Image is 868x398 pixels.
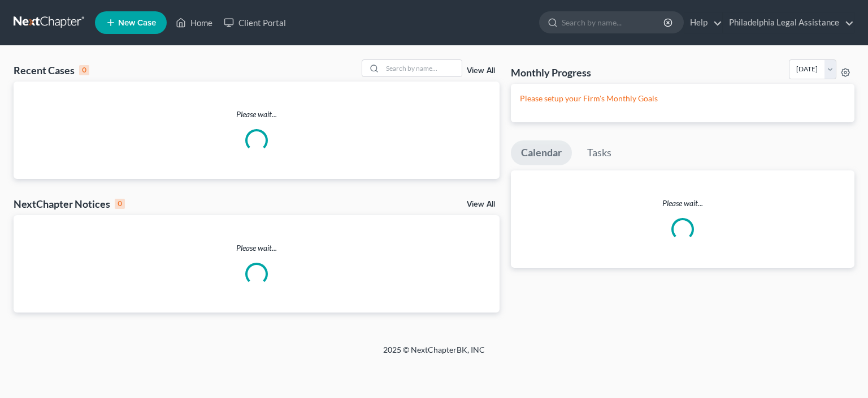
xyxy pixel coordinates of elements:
[511,198,854,209] p: Please wait...
[79,65,89,75] div: 0
[467,67,495,75] a: View All
[118,19,156,27] span: New Case
[14,197,125,211] div: NextChapter Notices
[577,140,622,165] a: Tasks
[218,12,292,33] a: Client Portal
[684,12,722,33] a: Help
[511,140,572,165] a: Calendar
[383,60,462,76] input: Search by name...
[723,12,854,33] a: Philadelphia Legal Assistance
[14,63,89,77] div: Recent Cases
[467,200,495,208] a: View All
[112,344,756,365] div: 2025 © NextChapterBK, INC
[562,12,665,33] input: Search by name...
[520,93,845,104] p: Please setup your Firm's Monthly Goals
[170,12,218,33] a: Home
[14,242,500,254] p: Please wait...
[14,109,500,120] p: Please wait...
[511,66,591,79] h3: Monthly Progress
[115,199,125,209] div: 0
